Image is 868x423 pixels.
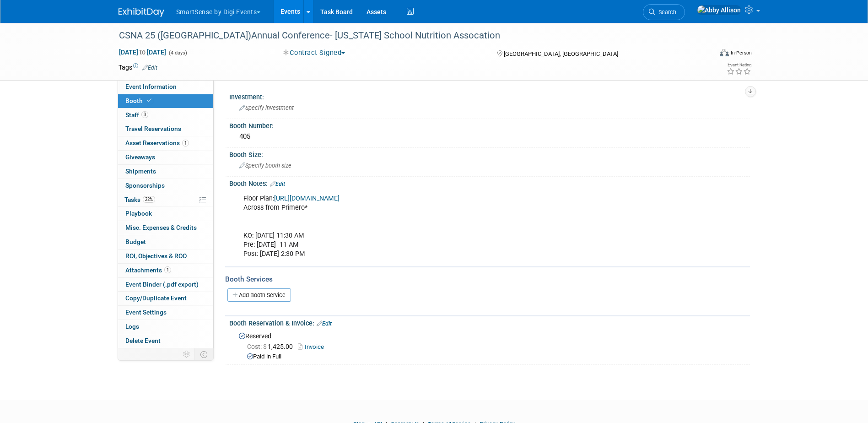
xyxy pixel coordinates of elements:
span: Search [655,9,676,16]
span: (4 days) [168,50,187,56]
span: Event Binder (.pdf export) [125,281,199,288]
span: 1,425.00 [247,343,297,350]
a: Event Binder (.pdf export) [118,278,213,292]
a: Edit [142,65,157,71]
div: Booth Reservation & Invoice: [229,316,750,328]
div: Booth Services [225,274,750,284]
span: Tasks [124,196,155,203]
div: Event Format [658,48,752,61]
a: Invoice [298,343,329,350]
span: 22% [143,196,155,203]
a: ROI, Objectives & ROO [118,249,213,263]
div: 405 [236,130,743,144]
span: Event Settings [125,309,167,316]
img: Abby Allison [697,5,741,15]
a: Delete Event [118,334,213,348]
a: [URL][DOMAIN_NAME] [274,195,340,202]
div: Booth Number: [229,119,750,130]
div: Event Rating [727,63,751,67]
i: Booth reservation complete [147,98,151,103]
span: Staff [125,111,148,119]
a: Playbook [118,207,213,221]
span: [DATE] [DATE] [119,48,167,56]
span: Event Information [125,83,177,90]
a: Travel Reservations [118,122,213,136]
a: Giveaways [118,151,213,164]
span: to [138,49,147,56]
span: Asset Reservations [125,139,189,146]
button: Contract Signed [280,48,349,58]
span: Giveaways [125,153,155,161]
td: Tags [119,63,157,72]
a: Misc. Expenses & Credits [118,221,213,235]
div: Booth Size: [229,148,750,159]
a: Tasks22% [118,193,213,207]
a: Add Booth Service [227,288,291,302]
a: Logs [118,320,213,334]
span: Budget [125,238,146,245]
a: Booth [118,94,213,108]
td: Personalize Event Tab Strip [179,348,195,360]
a: Search [643,4,685,20]
span: Specify investment [239,104,294,111]
a: Asset Reservations1 [118,136,213,150]
a: Copy/Duplicate Event [118,292,213,305]
a: Event Information [118,80,213,94]
span: ROI, Objectives & ROO [125,252,187,260]
span: Sponsorships [125,182,165,189]
span: Logs [125,323,139,330]
div: Paid in Full [247,352,743,361]
a: Event Settings [118,306,213,320]
img: ExhibitDay [119,8,164,17]
span: 1 [164,266,171,273]
a: Staff3 [118,108,213,122]
span: Specify booth size [239,162,291,169]
span: Cost: $ [247,343,268,350]
span: 1 [182,140,189,146]
a: Attachments1 [118,264,213,277]
div: Reserved [236,329,743,361]
a: Sponsorships [118,179,213,193]
span: Booth [125,97,153,104]
span: Misc. Expenses & Credits [125,224,197,231]
span: Delete Event [125,337,161,344]
div: Floor Plan: Across from Primero* KO: [DATE] 11:30 AM Pre: [DATE] 11 AM Post: [DATE] 2:30 PM [237,190,649,263]
a: Edit [270,181,285,187]
td: Toggle Event Tabs [194,348,213,360]
div: In-Person [730,49,752,56]
span: Copy/Duplicate Event [125,294,187,302]
a: Edit [317,320,332,327]
span: [GEOGRAPHIC_DATA], [GEOGRAPHIC_DATA] [504,50,618,57]
div: Investment: [229,90,750,102]
a: Budget [118,235,213,249]
span: Travel Reservations [125,125,181,132]
span: 3 [141,111,148,118]
img: Format-Inperson.png [720,49,729,56]
div: CSNA 25 ([GEOGRAPHIC_DATA])Annual Conference- [US_STATE] School Nutrition Assocation [116,27,698,44]
span: Shipments [125,168,156,175]
a: Shipments [118,165,213,179]
div: Booth Notes: [229,177,750,189]
span: Attachments [125,266,171,274]
span: Playbook [125,210,152,217]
